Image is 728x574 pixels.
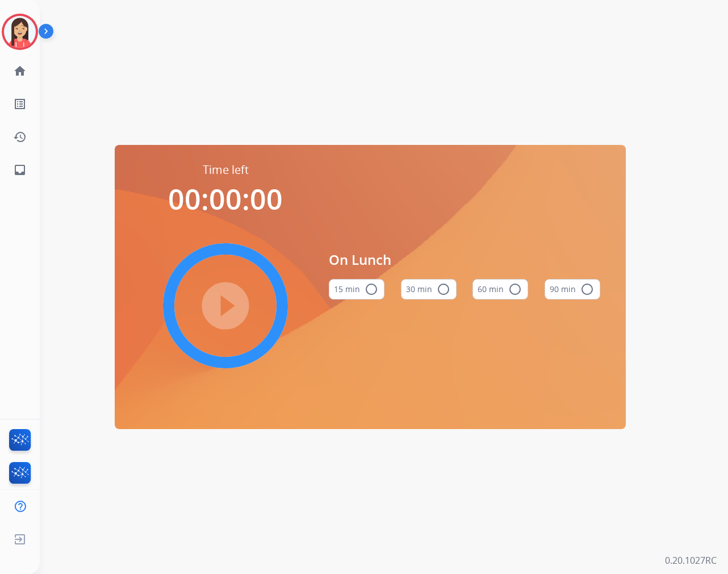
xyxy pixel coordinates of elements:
mat-icon: inbox [13,163,27,177]
img: avatar [4,16,36,48]
button: 30 min [401,279,457,300]
mat-icon: history [13,130,27,144]
p: 0.20.1027RC [665,554,717,567]
span: On Lunch [329,249,600,270]
mat-icon: radio_button_unchecked [580,282,594,296]
mat-icon: list_alt [13,97,27,111]
mat-icon: radio_button_unchecked [508,282,522,296]
button: 90 min [545,279,600,300]
mat-icon: radio_button_unchecked [365,282,378,296]
button: 60 min [472,279,528,300]
button: 15 min [329,279,384,300]
mat-icon: home [13,64,27,78]
mat-icon: radio_button_unchecked [437,282,450,296]
span: Time left [203,162,249,178]
span: 00:00:00 [168,180,283,218]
